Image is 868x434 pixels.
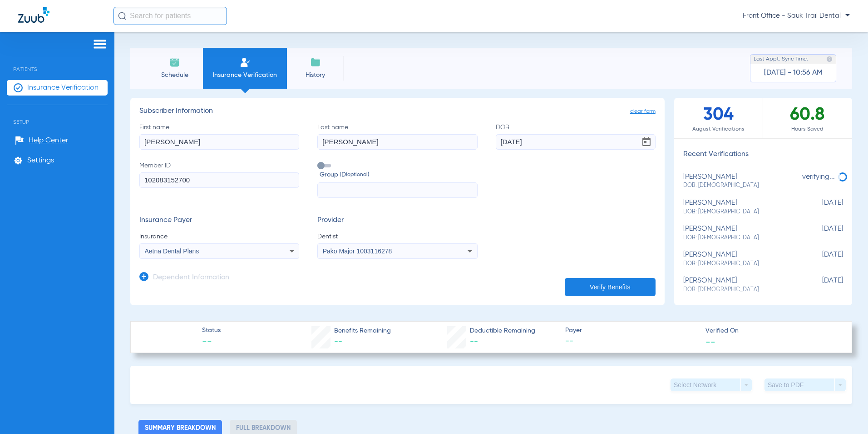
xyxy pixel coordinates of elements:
[210,71,280,80] span: Insurance Verification
[7,52,108,72] span: Patients
[27,156,54,165] span: Settings
[139,216,299,225] h3: Insurance Payer
[294,71,337,80] span: History
[139,232,299,241] span: Insurance
[7,105,108,125] span: Setup
[683,286,798,294] span: DOB: [DEMOGRAPHIC_DATA]
[15,136,68,145] a: Help Center
[683,182,798,190] span: DOB: [DEMOGRAPHIC_DATA]
[18,7,49,23] img: Zuub Logo
[317,216,477,225] h3: Provider
[683,251,798,267] div: [PERSON_NAME]
[240,57,251,68] img: Manual Insurance Verification
[317,134,477,150] input: Last name
[93,39,107,50] img: hamburger-icon
[470,326,535,336] span: Deductible Remaining
[674,125,763,134] span: August Verifications
[346,170,369,180] small: (optional)
[823,390,868,434] iframe: Chat Widget
[683,260,798,268] span: DOB: [DEMOGRAPHIC_DATA]
[202,326,221,335] span: Status
[334,338,342,346] span: --
[317,232,477,241] span: Dentist
[310,57,321,68] img: History
[674,98,763,138] div: 304
[139,172,299,188] input: Member ID
[139,134,299,150] input: First name
[29,136,68,145] span: Help Center
[683,277,798,293] div: [PERSON_NAME]
[565,326,697,335] span: Payer
[565,336,697,347] span: --
[683,208,798,216] span: DOB: [DEMOGRAPHIC_DATA]
[496,134,656,150] input: DOBOpen calendar
[169,57,180,68] img: Schedule
[798,277,843,293] span: [DATE]
[565,278,656,296] button: Verify Benefits
[754,55,808,64] span: Last Appt. Sync Time:
[798,225,843,242] span: [DATE]
[683,225,798,242] div: [PERSON_NAME]
[630,107,656,116] span: clear form
[153,273,229,283] h3: Dependent Information
[683,234,798,242] span: DOB: [DEMOGRAPHIC_DATA]
[764,68,823,77] span: [DATE] - 10:56 AM
[683,199,798,216] div: [PERSON_NAME]
[470,338,478,346] span: --
[683,173,798,190] div: [PERSON_NAME]
[496,123,656,150] label: DOB
[674,150,852,159] h3: Recent Verifications
[317,123,477,150] label: Last name
[320,170,477,180] span: Group ID
[334,326,391,336] span: Benefits Remaining
[27,83,99,92] span: Insurance Verification
[763,125,852,134] span: Hours Saved
[139,161,299,198] label: Member ID
[202,336,221,348] span: --
[802,173,835,181] span: verifying...
[798,251,843,267] span: [DATE]
[705,326,838,336] span: Verified On
[113,7,227,25] input: Search for patients
[323,247,392,255] span: Pako Major 1003116278
[705,337,715,346] span: --
[139,107,656,116] h3: Subscriber Information
[798,199,843,216] span: [DATE]
[139,123,299,150] label: First name
[118,12,126,20] img: Search Icon
[743,11,850,20] span: Front Office - Sauk Trail Dental
[763,98,852,138] div: 60.8
[637,133,656,151] button: Open calendar
[153,71,196,80] span: Schedule
[145,247,199,255] span: Aetna Dental Plans
[826,56,833,62] img: last sync help info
